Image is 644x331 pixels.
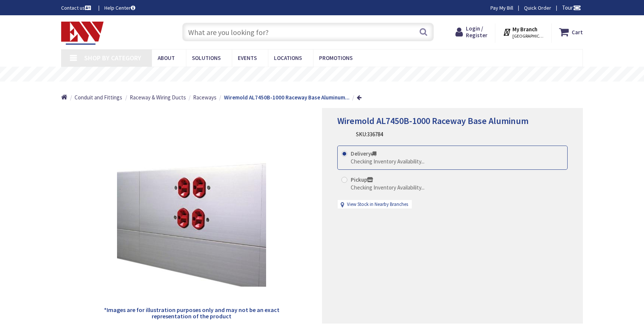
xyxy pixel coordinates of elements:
span: Login / Register [466,25,487,39]
div: SKU: [356,130,383,138]
span: Tour [562,4,581,11]
strong: My Branch [512,26,537,33]
span: Raceways [193,94,217,101]
span: Locations [274,54,302,61]
img: Electrical Wholesalers, Inc. [61,22,104,45]
a: Cart [559,25,583,39]
span: [GEOGRAPHIC_DATA], [GEOGRAPHIC_DATA] [512,33,544,39]
span: About [158,54,175,61]
a: Login / Register [455,25,487,39]
div: Checking Inventory Availability... [351,157,424,165]
a: Pay My Bill [490,4,513,12]
img: Wiremold AL7450B-1000 Raceway Base Aluminum [117,138,266,287]
a: Conduit and Fittings [75,93,122,101]
rs-layer: Free Same Day Pickup at 19 Locations [254,70,391,79]
a: Help Center [104,4,135,12]
h5: *Images are for illustration purposes only and may not be an exact representation of the product [103,307,280,320]
span: Solutions [192,54,221,61]
a: Contact us [61,4,92,12]
div: Checking Inventory Availability... [351,184,424,191]
span: Wiremold AL7450B-1000 Raceway Base Aluminum [337,115,528,127]
span: Promotions [319,54,353,61]
a: Quick Order [524,4,551,12]
a: Raceways [193,93,217,101]
strong: Pickup [351,176,373,183]
div: My Branch [GEOGRAPHIC_DATA], [GEOGRAPHIC_DATA] [503,25,544,39]
strong: Delivery [351,150,376,157]
a: Raceway & Wiring Ducts [130,93,186,101]
span: Shop By Category [84,54,141,62]
a: View Stock in Nearby Branches [347,201,408,208]
strong: Wiremold AL7450B-1000 Raceway Base Aluminum... [224,94,350,101]
span: Raceway & Wiring Ducts [130,94,186,101]
input: What are you looking for? [182,23,434,41]
strong: Cart [572,25,583,39]
span: Conduit and Fittings [75,94,122,101]
span: 336784 [367,131,383,138]
span: Events [238,54,257,61]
